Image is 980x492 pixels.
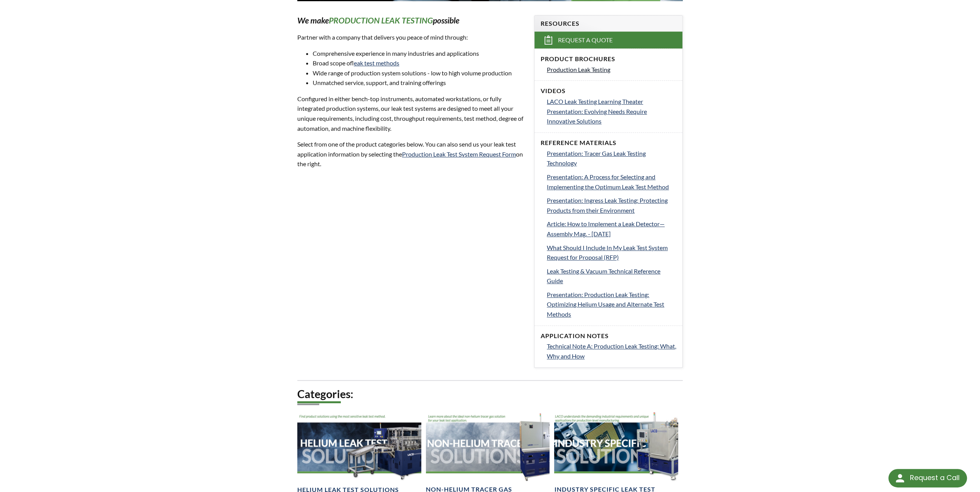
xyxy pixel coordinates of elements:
[541,332,676,340] h4: Application Notes
[894,472,906,484] img: round button
[313,58,525,68] li: Broad scope of
[547,290,676,319] a: Presentation: Production Leak Testing: Optimizing Helium Usage and Alternate Test Methods
[547,148,676,168] a: Presentation: Tracer Gas Leak Testing Technology
[547,66,610,73] span: Production Leak Testing
[547,98,647,125] span: LACO Leak Testing Learning Theater Presentation: Evolving Needs Require Innovative Solutions
[547,267,660,285] span: Leak Testing & Vacuum Technical Reference Guide
[547,195,676,215] a: Presentation: Ingress Leak Testing: Protecting Products from their Environment
[547,150,646,167] span: Presentation: Tracer Gas Leak Testing Technology
[297,387,683,401] h2: Categories:
[297,139,525,169] p: Select from one of the product categories below. You can also send us your leak test application ...
[534,32,682,48] a: Request a Quote
[547,342,676,360] span: Technical Note A: Production Leak Testing: What, Why and How
[297,32,525,42] p: Partner with a company that delivers you peace of mind through:
[547,172,676,192] a: Presentation: A Process for Selecting and Implementing the Optimum Leak Test Method
[547,220,665,237] span: Article: How to Implement a Leak Detector—Assembly Mag. - [DATE]
[547,341,676,361] a: Technical Note A: Production Leak Testing: What, Why and How
[547,97,676,126] a: LACO Leak Testing Learning Theater Presentation: Evolving Needs Require Innovative Solutions
[910,469,959,487] div: Request a Call
[297,94,525,133] p: Configured in either bench-top instruments, automated workstations, or fully integrated productio...
[541,139,676,147] h4: Reference Materials
[888,469,967,487] div: Request a Call
[541,20,676,28] h4: Resources
[402,150,516,158] a: Production Leak Test System Request Form
[547,173,669,190] span: Presentation: A Process for Selecting and Implementing the Optimum Leak Test Method
[558,36,613,44] span: Request a Quote
[329,15,433,25] strong: PRODUCTION LEAK TESTING
[547,65,676,75] a: Production Leak Testing
[297,15,459,25] em: We make possible
[354,59,399,67] a: leak test methods
[313,68,525,78] li: Wide range of production system solutions - low to high volume production
[547,266,676,286] a: Leak Testing & Vacuum Technical Reference Guide
[547,243,676,262] a: What Should I Include In My Leak Test System Request for Proposal (RFP)
[547,291,664,318] span: Presentation: Production Leak Testing: Optimizing Helium Usage and Alternate Test Methods
[541,87,676,95] h4: Videos
[313,48,525,58] li: Comprehensive experience in many industries and applications
[313,78,525,88] li: Unmatched service, support, and training offerings
[547,244,668,261] span: What Should I Include In My Leak Test System Request for Proposal (RFP)
[547,219,676,238] a: Article: How to Implement a Leak Detector—Assembly Mag. - [DATE]
[541,55,676,63] h4: Product Brochures
[547,197,668,214] span: Presentation: Ingress Leak Testing: Protecting Products from their Environment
